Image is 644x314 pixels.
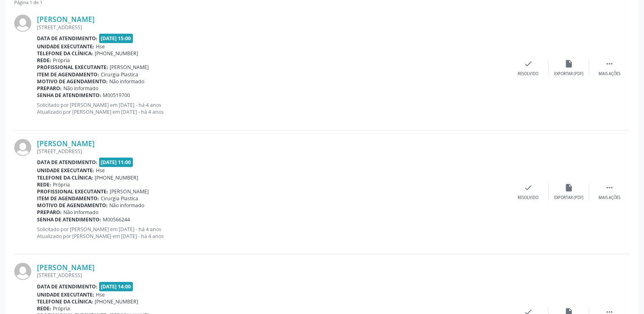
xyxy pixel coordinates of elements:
b: Telefone da clínica: [37,298,93,305]
p: Solicitado por [PERSON_NAME] em [DATE] - há 4 anos Atualizado por [PERSON_NAME] em [DATE] - há 4 ... [37,102,508,115]
span: [PERSON_NAME] [110,188,149,195]
b: Preparo: [37,209,62,216]
div: Mais ações [598,195,620,201]
span: [PHONE_NUMBER] [95,298,138,305]
span: Própria [53,57,70,64]
b: Senha de atendimento: [37,216,101,223]
span: Própria [53,305,70,312]
b: Rede: [37,57,51,64]
div: Exportar (PDF) [554,195,583,201]
div: Mais ações [598,71,620,77]
a: [PERSON_NAME] [37,263,95,272]
i: check [524,59,533,68]
b: Rede: [37,181,51,188]
div: [STREET_ADDRESS] [37,24,508,31]
div: Resolvido [518,71,538,77]
span: [DATE] 15:00 [99,34,133,43]
span: Não informado [109,78,144,85]
span: Não informado [63,209,98,216]
span: [PHONE_NUMBER] [95,50,138,57]
span: Não informado [109,202,144,209]
img: img [14,263,31,280]
b: Unidade executante: [37,291,94,298]
b: Unidade executante: [37,43,94,50]
i: insert_drive_file [564,183,573,192]
b: Preparo: [37,85,62,92]
img: img [14,15,31,32]
span: [DATE] 11:00 [99,158,133,167]
i:  [605,59,614,68]
a: [PERSON_NAME] [37,139,95,148]
b: Data de atendimento: [37,159,98,166]
b: Data de atendimento: [37,283,98,290]
span: [PERSON_NAME] [110,64,149,71]
b: Profissional executante: [37,188,108,195]
b: Item de agendamento: [37,195,99,202]
b: Data de atendimento: [37,35,98,42]
div: [STREET_ADDRESS] [37,272,508,279]
span: Hse [96,167,105,174]
a: [PERSON_NAME] [37,15,95,24]
b: Telefone da clínica: [37,50,93,57]
span: [DATE] 14:00 [99,282,133,291]
b: Telefone da clínica: [37,174,93,181]
i:  [605,183,614,192]
span: Própria [53,181,70,188]
div: Resolvido [518,195,538,201]
b: Item de agendamento: [37,71,99,78]
b: Profissional executante: [37,64,108,71]
i: insert_drive_file [564,59,573,68]
span: Cirurgia Plastica [101,195,138,202]
img: img [14,139,31,156]
b: Senha de atendimento: [37,92,101,99]
b: Motivo de agendamento: [37,202,108,209]
b: Rede: [37,305,51,312]
span: Cirurgia Plastica [101,71,138,78]
span: M00519700 [103,92,130,99]
b: Unidade executante: [37,167,94,174]
span: Não informado [63,85,98,92]
span: Hse [96,291,105,298]
i: check [524,183,533,192]
div: Exportar (PDF) [554,71,583,77]
b: Motivo de agendamento: [37,78,108,85]
div: [STREET_ADDRESS] [37,148,508,155]
span: Hse [96,43,105,50]
span: M00566244 [103,216,130,223]
span: [PHONE_NUMBER] [95,174,138,181]
p: Solicitado por [PERSON_NAME] em [DATE] - há 4 anos Atualizado por [PERSON_NAME] em [DATE] - há 4 ... [37,226,508,240]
